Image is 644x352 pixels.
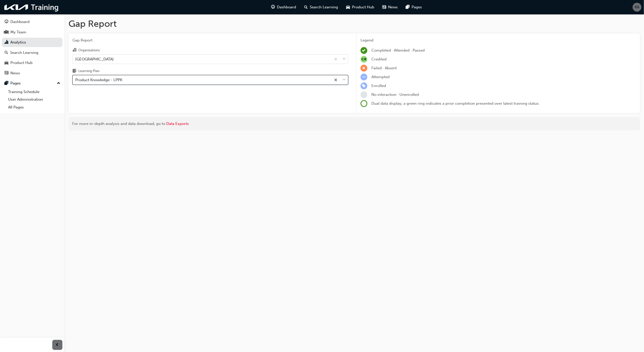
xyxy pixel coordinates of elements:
[5,61,8,65] span: car-icon
[10,19,30,25] div: Dashboard
[300,2,342,12] a: search-iconSearch Learning
[2,79,62,88] button: Pages
[361,56,367,63] span: null-icon
[271,4,275,10] span: guage-icon
[412,4,422,10] span: Pages
[10,29,26,35] div: My Team
[2,48,62,57] a: Search Learning
[5,30,8,35] span: people-icon
[342,77,346,83] span: down-icon
[56,342,59,348] span: prev-icon
[361,65,367,72] span: learningRecordVerb_FAIL-icon
[352,4,374,10] span: Product Hub
[406,4,410,10] span: pages-icon
[2,16,62,79] button: DashboardMy TeamAnalyticsSearch LearningProduct HubNews
[10,60,33,66] div: Product Hub
[73,48,76,53] span: organisation-icon
[6,103,62,111] a: All Pages
[5,51,8,55] span: search-icon
[73,69,76,74] span: learningplan-icon
[361,74,367,80] span: learningRecordVerb_ATTEMPT-icon
[2,28,62,37] a: My Team
[5,71,8,76] span: news-icon
[2,58,62,68] a: Product Hub
[57,80,60,87] span: up-icon
[68,18,640,29] h1: Gap Report
[267,2,300,12] a: guage-iconDashboard
[371,57,387,61] span: Credited
[10,50,38,56] div: Search Learning
[166,121,189,126] a: Data Exports
[342,2,378,12] a: car-iconProduct Hub
[361,82,367,89] span: learningRecordVerb_ENROLL-icon
[383,4,386,10] span: news-icon
[6,96,62,103] a: User Administration
[6,88,62,96] a: Training Schedule
[75,77,122,83] div: Product Knowledge - LPPK
[388,4,398,10] span: News
[78,48,100,53] div: Organisations
[2,69,62,78] a: News
[72,121,636,127] div: For more in-depth analysis and data download, go to
[277,4,296,10] span: Dashboard
[371,92,419,97] span: No interaction · Unenrolled
[73,37,348,43] span: Gap Report
[361,37,636,43] div: Legend
[371,66,397,70] span: Failed · Absent
[371,48,425,53] span: Completed · Attended · Passed
[5,81,8,86] span: pages-icon
[361,47,367,54] span: learningRecordVerb_COMPLETE-icon
[78,69,100,74] div: Learning Plan
[342,56,346,62] span: down-icon
[304,4,308,10] span: search-icon
[402,2,426,12] a: pages-iconPages
[5,20,8,24] span: guage-icon
[346,4,350,10] span: car-icon
[3,2,61,12] img: kia-training
[635,4,639,10] span: KA
[2,17,62,27] a: Dashboard
[633,3,641,12] button: KA
[371,75,390,79] span: Attempted
[371,83,386,88] span: Enrolled
[10,80,21,86] div: Pages
[371,101,540,106] span: Dual data display; a green ring indicates a prior completion presented over latest training status.
[75,56,114,62] div: [GEOGRAPHIC_DATA]
[378,2,402,12] a: news-iconNews
[2,38,62,47] a: Analytics
[10,70,20,76] div: News
[5,40,8,45] span: chart-icon
[310,4,338,10] span: Search Learning
[361,91,367,98] span: learningRecordVerb_NONE-icon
